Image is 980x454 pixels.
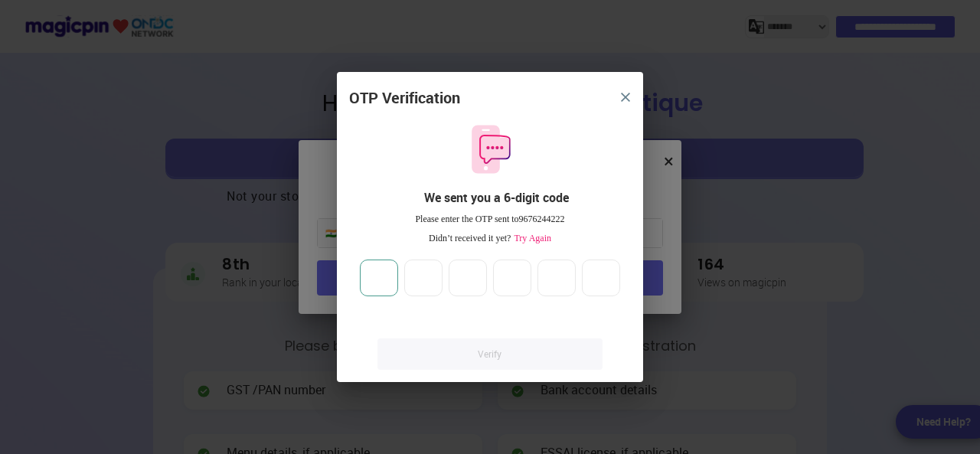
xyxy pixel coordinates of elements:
div: Please enter the OTP sent to 9676244222 [349,213,631,226]
a: Verify [377,338,603,370]
span: Try Again [511,233,551,243]
button: close [612,83,639,111]
div: Didn’t received it yet? [349,232,631,245]
img: 8zTxi7IzMsfkYqyYgBgfvSHvmzQA9juT1O3mhMgBDT8p5s20zMZ2JbefE1IEBlkXHwa7wAFxGwdILBLhkAAAAASUVORK5CYII= [621,93,630,102]
div: We sent you a 6-digit code [361,189,631,207]
div: OTP Verification [349,87,460,109]
img: otpMessageIcon.11fa9bf9.svg [464,123,516,175]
